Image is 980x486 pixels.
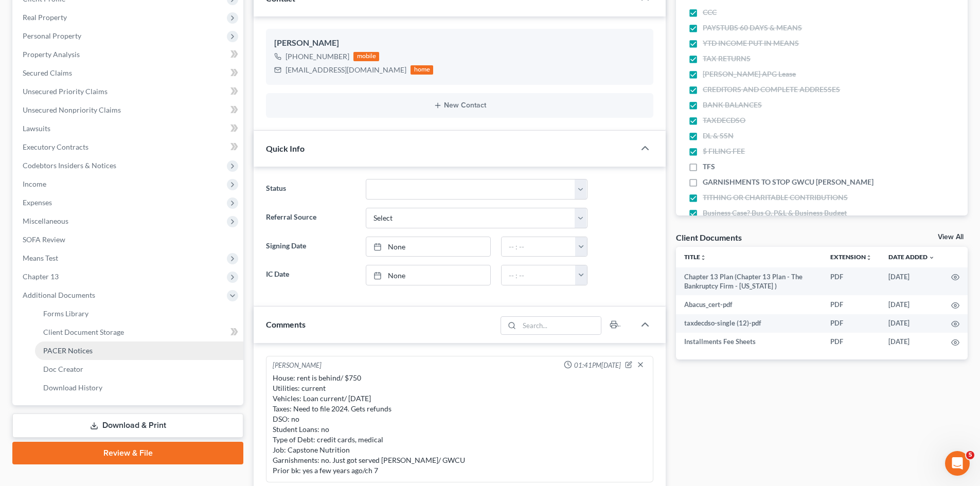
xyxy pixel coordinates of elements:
[23,68,72,77] span: Secured Claims
[23,142,88,151] span: Executory Contracts
[822,333,880,351] td: PDF
[14,64,243,82] a: Secured Claims
[14,119,243,138] a: Lawsuits
[43,365,83,373] span: Doc Creator
[23,235,65,244] span: SOFA Review
[880,314,943,333] td: [DATE]
[23,179,46,188] span: Income
[822,314,880,333] td: PDF
[676,314,822,333] td: taxdecdso-single (12)-pdf
[274,101,645,110] button: New Contact
[23,161,116,170] span: Codebtors Insiders & Notices
[676,267,822,296] td: Chapter 13 Plan (Chapter 13 Plan - The Bankruptcy Firm - [US_STATE] )
[880,333,943,351] td: [DATE]
[14,138,243,156] a: Executory Contracts
[703,69,796,79] span: [PERSON_NAME] APG Lease
[703,208,847,218] span: Business Case? Bus Q, P&L & Business Budget
[23,291,95,299] span: Additional Documents
[23,254,58,262] span: Means Test
[703,131,734,141] span: DL & SSN
[23,50,80,59] span: Property Analysis
[703,146,745,156] span: $ FILING FEE
[43,383,102,392] span: Download History
[261,237,360,257] label: Signing Date
[273,361,322,371] div: [PERSON_NAME]
[676,295,822,314] td: Abacus_cert-pdf
[866,255,872,261] i: unfold_more
[23,31,81,40] span: Personal Property
[35,360,243,379] a: Doc Creator
[14,101,243,119] a: Unsecured Nonpriority Claims
[938,233,964,241] a: View All
[14,230,243,249] a: SOFA Review
[703,38,799,48] span: YTD INCOME PUT IN MEANS
[703,192,848,203] span: TITHING OR CHARITABLE CONTRIBUTIONS
[880,267,943,296] td: [DATE]
[502,265,576,285] input: -- : --
[266,319,306,329] span: Comments
[703,7,717,17] span: CCC
[286,52,349,61] span: [PHONE_NUMBER]
[830,253,872,261] a: Extensionunfold_more
[14,45,243,64] a: Property Analysis
[35,341,243,360] a: PACER Notices
[676,232,742,243] div: Client Documents
[703,115,745,125] span: TAXDECDSO
[35,304,243,323] a: Forms Library
[822,295,880,314] td: PDF
[353,52,379,61] div: mobile
[888,253,935,261] a: Date Added expand_more
[23,124,50,133] span: Lawsuits
[703,100,762,110] span: BANK BALANCES
[274,37,645,49] div: [PERSON_NAME]
[35,323,243,341] a: Client Document Storage
[23,272,59,281] span: Chapter 13
[23,217,68,225] span: Miscellaneous
[929,255,935,261] i: expand_more
[703,53,751,64] span: TAX RETURNS
[23,198,52,207] span: Expenses
[12,413,243,438] a: Download & Print
[366,237,490,257] a: None
[12,442,243,464] a: Review & File
[945,451,970,476] iframe: Intercom live chat
[43,346,93,355] span: PACER Notices
[703,177,874,187] span: GARNISHMENTS TO STOP GWCU [PERSON_NAME]
[411,65,433,75] div: home
[261,179,360,200] label: Status
[266,143,305,153] span: Quick Info
[23,105,121,114] span: Unsecured Nonpriority Claims
[23,13,67,22] span: Real Property
[684,253,706,261] a: Titleunfold_more
[261,208,360,228] label: Referral Source
[703,161,715,172] span: TFS
[261,265,360,285] label: IC Date
[703,23,802,33] span: PAYSTUBS 60 DAYS & MEANS
[574,361,621,370] span: 01:41PM[DATE]
[35,379,243,397] a: Download History
[822,267,880,296] td: PDF
[520,317,601,334] input: Search...
[366,265,490,285] a: None
[273,373,647,476] div: House: rent is behind/ $750 Utilities: current Vehicles: Loan current/ [DATE] Taxes: Need to file...
[700,255,706,261] i: unfold_more
[676,333,822,351] td: Installments Fee Sheets
[43,328,124,336] span: Client Document Storage
[880,295,943,314] td: [DATE]
[286,65,406,75] div: [EMAIL_ADDRESS][DOMAIN_NAME]
[43,309,88,318] span: Forms Library
[23,87,108,96] span: Unsecured Priority Claims
[502,237,576,257] input: -- : --
[703,84,840,95] span: CREDITORS AND COMPLETE ADDRESSES
[966,451,974,459] span: 5
[14,82,243,101] a: Unsecured Priority Claims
